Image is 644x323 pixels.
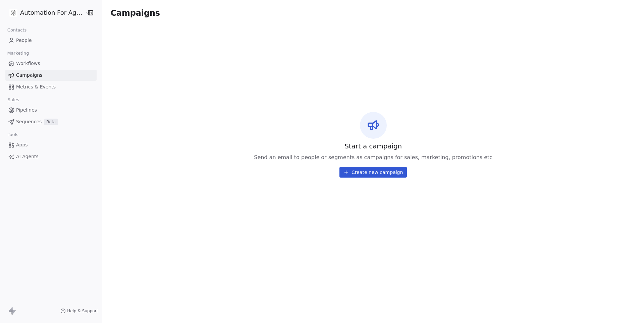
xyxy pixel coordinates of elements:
[16,83,56,90] span: Metrics & Events
[4,48,32,58] span: Marketing
[5,130,21,140] span: Tools
[16,107,37,114] span: Pipelines
[339,167,407,178] button: Create new campaign
[5,70,97,81] a: Campaigns
[20,8,84,17] span: Automation For Agencies
[60,308,98,314] a: Help & Support
[67,308,98,314] span: Help & Support
[16,153,39,160] span: AI Agents
[16,37,32,44] span: People
[5,81,97,92] a: Metrics & Events
[344,141,402,151] span: Start a campaign
[5,58,97,69] a: Workflows
[5,139,97,150] a: Apps
[16,141,28,148] span: Apps
[16,60,40,67] span: Workflows
[254,153,492,161] span: Send an email to people or segments as campaigns for sales, marketing, promotions etc
[5,116,97,127] a: SequencesBeta
[5,95,22,105] span: Sales
[44,119,58,125] span: Beta
[110,8,160,17] span: Campaigns
[5,105,97,116] a: Pipelines
[5,151,97,162] a: AI Agents
[9,9,17,17] img: black.png
[4,25,30,35] span: Contacts
[16,118,42,125] span: Sequences
[5,35,97,46] a: People
[16,72,42,79] span: Campaigns
[8,7,81,18] button: Automation For Agencies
